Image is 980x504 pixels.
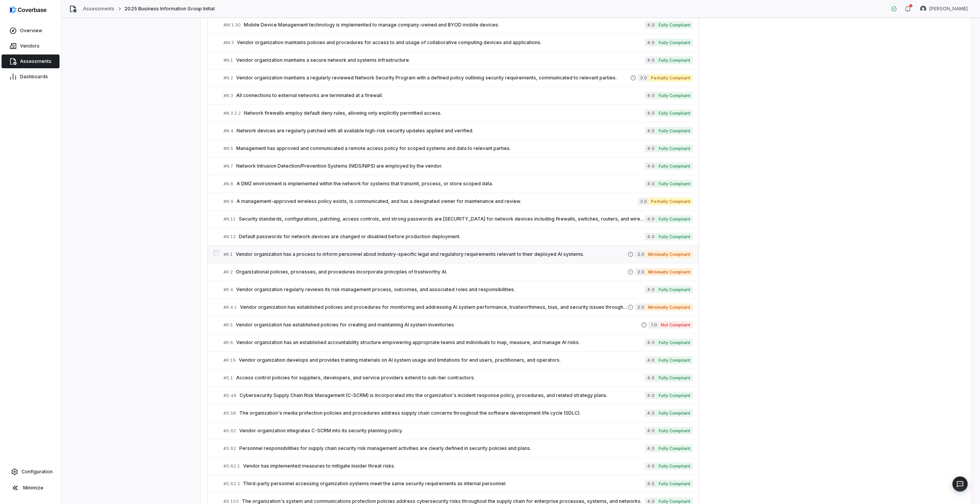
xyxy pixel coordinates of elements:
[244,22,645,28] span: Mobile Device Management technology is implemented to manage company-owned and BYOD mobile devices.
[645,374,656,382] span: 4.0
[83,6,114,12] a: Assessments
[649,74,693,82] span: Partially Compliant
[223,369,693,387] a: #S.1Access control policies for suppliers, developers, and service providers extend to sub-tier c...
[223,16,693,34] a: #M.1.30Mobile Device Management technology is implemented to manage company-owned and BYOD mobile...
[239,357,645,363] span: Vendor organization develops and provides training materials on AI system usage and limitations f...
[237,128,645,134] span: Network devices are regularly patched with all available high-risk security updates applied and v...
[223,69,693,87] a: #N.2Vendor organization maintains a regularly reviewed Network Security Program with a defined po...
[635,303,646,311] span: 2.0
[236,339,645,346] span: Vendor organization has an established accountability structure empowering appropriate teams and ...
[645,127,656,135] span: 4.0
[656,339,693,346] span: Fully Compliant
[645,109,656,117] span: 4.0
[645,462,656,470] span: 4.0
[223,458,693,475] a: #S.82.1Vendor has implemented measures to mitigate insider threat risks.4.0Fully Compliant
[649,198,693,205] span: Partially Compliant
[223,128,233,134] span: # N.4
[645,286,656,293] span: 4.0
[656,162,693,170] span: Fully Compliant
[223,340,233,346] span: # R.6
[656,215,693,223] span: Fully Compliant
[635,268,646,276] span: 2.0
[244,110,645,116] span: Network firewalls employ default deny rules, allowing only explicitly permitted access.
[649,321,659,329] span: 1.0
[656,286,693,293] span: Fully Compliant
[236,322,641,328] span: Vendor organization has established policies for creating and maintaining AI system inventories.
[20,43,40,49] span: Vendors
[929,6,968,12] span: [PERSON_NAME]
[236,269,627,275] span: Organizational policies, processes, and procedures incorporate principles of trustworthy AI.
[239,410,645,416] span: The organization's media protection policies and procedures address supply chain concerns through...
[223,481,240,487] span: # S.82.2
[223,387,693,404] a: #S.46Cybersecurity Supply Chain Risk Management (C-SCRM) is incorporated into the organization's ...
[243,481,645,487] span: Third-party personnel accessing organization systems meet the same security requirements as inter...
[645,356,656,364] span: 4.0
[656,92,693,99] span: Fully Compliant
[656,392,693,399] span: Fully Compliant
[243,463,645,469] span: Vendor has implemented measures to mitigate insider threat risks.
[223,269,233,275] span: # R.2
[223,175,693,193] a: #N.8A DMZ environment is implemented within the network for systems that transmit, process, or st...
[223,252,233,257] span: # R.1
[223,299,693,316] a: #R.4.1Vendor organization has established policies and procedures for monitoring and addressing A...
[236,92,645,99] span: All connections to external networks are terminated at a firewall.
[223,228,693,245] a: #N.12Default passwords for network devices are changed or disabled before production deployment.4...
[223,105,693,122] a: #N.3.2.2Network firewalls employ default deny rules, allowing only explicitly permitted access.4....
[239,428,645,434] span: Vendor organization integrates C-SCRM into its security planning policy.
[223,281,693,298] a: #R.4Vendor organization regularly reviews its risk management process, outcomes, and associated r...
[646,303,693,311] span: Minimally Compliant
[20,28,42,34] span: Overview
[656,180,693,188] span: Fully Compliant
[223,393,237,399] span: # S.46
[236,287,645,293] span: Vendor organization regularly reviews its risk management process, outcomes, and associated roles...
[645,480,656,488] span: 4.0
[656,462,693,470] span: Fully Compliant
[23,485,43,491] span: Minimize
[223,422,693,440] a: #S.62Vendor organization integrates C-SCRM into its security planning policy.4.0Fully Compliant
[656,233,693,240] span: Fully Compliant
[223,322,233,328] span: # R.5
[236,163,645,169] span: Network Intrusion Detection/Prevention Systems (NIDS/NIPS) are employed by the vendor.
[645,409,656,417] span: 4.0
[656,427,693,435] span: Fully Compliant
[659,321,693,329] span: Not Compliant
[223,357,236,363] span: # R.16
[237,181,645,187] span: A DMZ environment is implemented within the network for systems that transmit, process, or store ...
[656,145,693,152] span: Fully Compliant
[645,427,656,435] span: 4.0
[2,54,60,68] a: Assessments
[223,163,233,169] span: # N.7
[239,216,645,222] span: Security standards, configurations, patching, access controls, and strong passwords are [SECURITY...
[236,375,645,381] span: Access control policies for suppliers, developers, and service providers extend to sub-tier contr...
[223,463,240,469] span: # S.82.1
[10,6,46,14] img: logo-D7KZi-bG.svg
[635,250,646,258] span: 2.0
[223,122,693,140] a: #N.4Network devices are regularly patched with all available high-risk security updates applied a...
[223,158,693,175] a: #N.7Network Intrusion Detection/Prevention Systems (NIDS/NIPS) are employed by the vendor.4.0Full...
[2,24,60,38] a: Overview
[223,264,693,281] a: #R.2Organizational policies, processes, and procedures incorporate principles of trustworthy AI.2...
[236,251,627,257] span: Vendor organization has a process to inform personnel about industry-specific legal and regulator...
[656,409,693,417] span: Fully Compliant
[915,3,972,15] button: Travis Helton avatar[PERSON_NAME]
[223,146,233,152] span: # N.5
[223,440,693,457] a: #S.82Personnel responsibilities for supply chain security risk management activities are clearly ...
[656,127,693,135] span: Fully Compliant
[236,145,645,152] span: Management has approved and communicated a remote access policy for scoped systems and data to re...
[645,145,656,152] span: 4.0
[223,75,233,81] span: # N.2
[920,6,926,12] img: Travis Helton avatar
[240,392,645,399] span: Cybersecurity Supply Chain Risk Management (C-SCRM) is incorporated into the organization's incid...
[645,233,656,240] span: 4.0
[236,57,645,63] span: Vendor organization maintains a secure network and systems infrastructure.
[223,216,236,222] span: # N.11
[645,445,656,452] span: 4.0
[656,356,693,364] span: Fully Compliant
[223,110,241,116] span: # N.3.2.2
[223,34,693,51] a: #M.3Vendor organization maintains policies and procedures for access to and usage of collaborativ...
[223,181,233,187] span: # N.8
[3,480,58,496] button: Minimize
[656,480,693,488] span: Fully Compliant
[645,215,656,223] span: 4.0
[646,250,693,258] span: Minimally Compliant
